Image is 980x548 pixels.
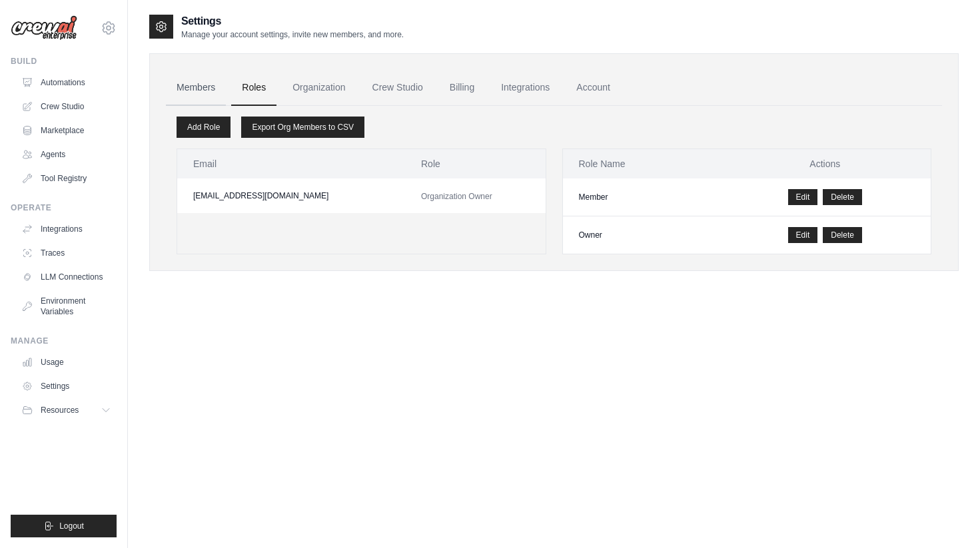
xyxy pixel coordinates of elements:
button: Logout [11,515,117,537]
a: Edit [788,227,818,243]
a: Environment Variables [16,290,117,322]
button: Resources [16,400,117,421]
a: Edit [788,189,818,205]
a: Add Role [177,117,231,138]
th: Role Name [563,149,720,178]
div: Build [11,56,117,67]
h2: Settings [181,13,404,29]
a: Roles [231,70,276,106]
a: Automations [16,72,117,93]
a: Crew Studio [16,96,117,117]
a: Export Org Members to CSV [241,117,364,138]
a: Traces [16,242,117,264]
div: Operate [11,202,117,213]
a: Organization [282,70,356,106]
span: Logout [59,521,84,531]
a: Members [166,70,226,106]
a: Usage [16,352,117,373]
a: Billing [439,70,485,106]
a: Account [566,70,621,106]
p: Manage your account settings, invite new members, and more. [181,29,404,40]
a: Settings [16,376,117,397]
div: Manage [11,336,117,346]
a: Crew Studio [362,70,434,106]
span: Organization Owner [421,192,492,201]
td: Owner [563,216,720,254]
a: Agents [16,144,117,165]
td: [EMAIL_ADDRESS][DOMAIN_NAME] [177,178,405,213]
a: Integrations [16,218,117,240]
span: Resources [41,405,79,415]
a: Marketplace [16,120,117,141]
th: Actions [720,149,931,178]
th: Role [405,149,546,178]
th: Email [177,149,405,178]
a: Integrations [490,70,560,106]
button: Delete [823,227,862,243]
img: Logo [11,15,77,41]
a: LLM Connections [16,266,117,288]
button: Delete [823,189,862,205]
td: Member [563,178,720,216]
a: Tool Registry [16,168,117,189]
